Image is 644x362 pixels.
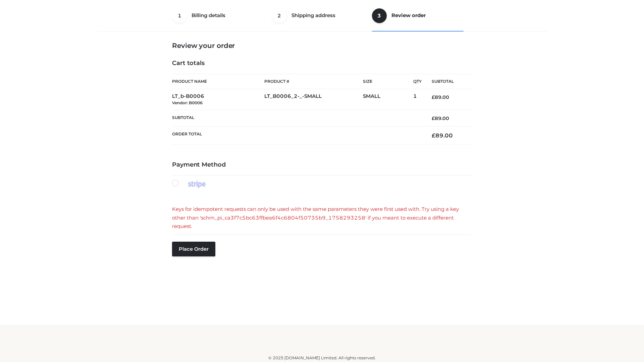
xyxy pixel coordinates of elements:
span: £ [432,94,435,100]
bdi: 89.00 [432,94,449,100]
th: Subtotal [422,74,472,89]
td: SMALL [363,89,413,110]
td: LT_b-B0006 [172,89,264,110]
th: Order Total [172,127,422,144]
bdi: 89.00 [432,132,453,139]
th: Size [363,74,410,89]
span: £ [432,115,435,121]
div: Keys for idempotent requests can only be used with the same parameters they were first used with.... [172,205,472,231]
td: 1 [413,89,422,110]
th: Qty [413,74,422,89]
td: LT_B0006_2-_-SMALL [264,89,363,110]
th: Subtotal [172,110,422,126]
h4: Cart totals [172,60,472,67]
bdi: 89.00 [432,115,449,121]
h3: Review your order [172,42,472,50]
button: Place order [172,242,215,256]
span: £ [432,132,435,139]
th: Product Name [172,74,264,89]
div: © 2025 [DOMAIN_NAME] Limited. All rights reserved. [100,355,544,361]
small: Vendor: B0006 [172,100,203,105]
th: Product # [264,74,363,89]
h4: Payment Method [172,161,472,169]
